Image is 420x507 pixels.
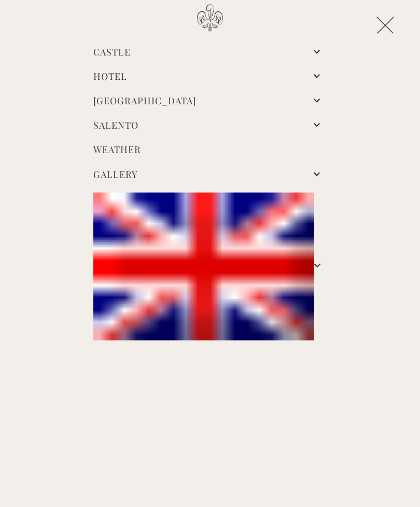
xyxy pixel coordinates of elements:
[376,17,394,34] img: icon-close.png
[93,70,127,83] a: Hotel
[93,94,196,107] a: [GEOGRAPHIC_DATA]
[93,46,131,58] a: Castle
[93,168,138,181] a: Gallery
[197,4,223,32] img: Castello di Ugento
[93,119,138,131] a: Salento
[93,193,314,340] img: English
[93,143,327,158] a: Weather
